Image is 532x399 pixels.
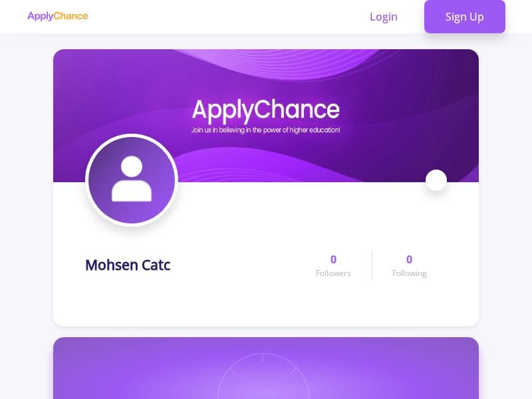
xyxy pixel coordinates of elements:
span: Following [392,267,427,279]
img: Mohsen Catcavatar [88,137,175,223]
h1: Mohsen Catc [85,257,170,273]
a: 0Followers [296,251,371,279]
span: 0 [406,251,412,267]
span: Followers [316,267,351,279]
a: 0Following [372,251,447,279]
img: Mohsen Catccover image [53,49,479,182]
img: applychance logo text only [27,11,88,22]
span: 0 [331,251,336,267]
